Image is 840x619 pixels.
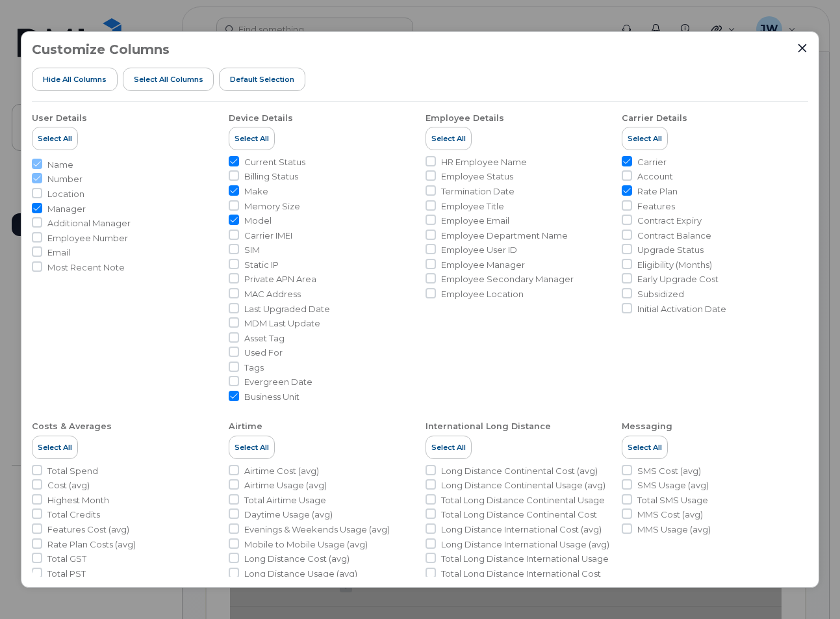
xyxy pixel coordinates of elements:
span: Default Selection [230,74,294,85]
button: Close [796,42,808,54]
span: Number [47,173,83,185]
span: Business Unit [244,391,299,403]
span: Early Upgrade Cost [637,273,719,285]
button: Select all Columns [123,68,214,91]
span: Select All [38,442,72,453]
span: Memory Size [244,200,300,213]
span: Rate Plan [637,185,678,198]
span: Select all Columns [134,74,203,85]
button: Select All [426,436,472,459]
span: SMS Cost (avg) [637,465,701,477]
span: Cost (avg) [47,479,90,492]
span: Features Cost (avg) [47,523,129,536]
span: Rate Plan Costs (avg) [47,538,136,551]
span: Most Recent Note [47,261,125,274]
span: MMS Usage (avg) [637,523,711,536]
span: Subsidized [637,288,684,300]
span: Termination Date [441,185,515,198]
span: Employee Secondary Manager [441,273,574,285]
span: Contract Balance [637,230,711,242]
div: Device Details [229,112,293,124]
span: Additional Manager [47,217,131,230]
button: Hide All Columns [32,68,118,91]
span: Long Distance Continental Cost (avg) [441,465,598,477]
span: Total Airtime Usage [244,494,326,507]
button: Select All [622,127,668,150]
span: Select All [235,442,269,453]
button: Select All [426,127,472,150]
span: Long Distance International Usage (avg) [441,538,609,551]
span: Airtime Usage (avg) [244,479,327,492]
span: Employee Number [47,232,128,244]
div: Employee Details [426,112,504,124]
span: Select All [431,442,466,453]
span: Long Distance Continental Usage (avg) [441,479,605,492]
span: Employee Department Name [441,230,568,242]
span: Employee Email [441,215,509,227]
span: Upgrade Status [637,244,704,256]
span: Tags [244,362,264,374]
span: Total Credits [47,508,100,521]
span: Hide All Columns [43,74,107,85]
span: Total Long Distance Continental Cost [441,508,597,521]
span: Total GST [47,553,86,565]
span: Total Long Distance International Usage [441,553,609,565]
span: Asset Tag [244,332,285,345]
span: Evenings & Weekends Usage (avg) [244,523,390,536]
span: Mobile to Mobile Usage (avg) [244,538,368,551]
span: Long Distance Usage (avg) [244,568,357,580]
span: Used For [244,347,283,359]
div: Messaging [622,421,672,432]
span: Initial Activation Date [637,303,726,315]
span: MAC Address [244,288,301,300]
div: Costs & Averages [32,421,112,432]
span: Static IP [244,259,279,271]
div: International Long Distance [426,421,551,432]
span: Eligibility (Months) [637,259,712,271]
span: Make [244,185,268,198]
span: Long Distance Cost (avg) [244,553,350,565]
span: Account [637,170,673,183]
span: Manager [47,203,86,215]
span: MDM Last Update [244,317,320,330]
span: Employee Location [441,288,524,300]
span: Carrier IMEI [244,230,292,242]
h3: Customize Columns [32,42,170,57]
span: SMS Usage (avg) [637,479,709,492]
span: Total SMS Usage [637,494,708,507]
span: MMS Cost (avg) [637,508,703,521]
span: Select All [38,133,72,144]
span: Model [244,215,272,227]
span: Private APN Area [244,273,316,285]
span: Highest Month [47,494,109,507]
span: Features [637,200,675,213]
button: Select All [622,436,668,459]
button: Select All [32,436,78,459]
span: Evergreen Date [244,376,312,388]
span: Carrier [637,156,667,168]
span: Total Long Distance Continental Usage [441,494,605,507]
span: Employee Status [441,170,513,183]
span: Total PST [47,568,86,580]
span: Select All [431,133,466,144]
div: Airtime [229,421,262,432]
span: Employee Title [441,200,504,213]
span: Employee Manager [441,259,525,271]
span: Current Status [244,156,305,168]
div: Carrier Details [622,112,687,124]
button: Select All [229,436,275,459]
span: Contract Expiry [637,215,702,227]
button: Select All [32,127,78,150]
span: Long Distance International Cost (avg) [441,523,602,536]
span: Employee User ID [441,244,517,256]
span: HR Employee Name [441,156,527,168]
span: Email [47,246,70,259]
span: Select All [235,133,269,144]
button: Select All [229,127,275,150]
span: Total Long Distance International Cost [441,568,601,580]
span: Name [47,159,73,171]
span: Daytime Usage (avg) [244,508,333,521]
span: Airtime Cost (avg) [244,465,319,477]
span: Billing Status [244,170,298,183]
span: Last Upgraded Date [244,303,330,315]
